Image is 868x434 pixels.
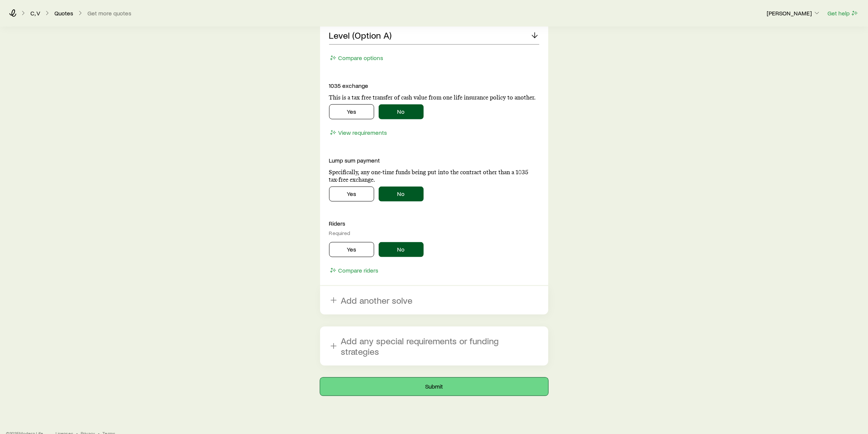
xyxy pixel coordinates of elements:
p: Riders [329,220,539,227]
button: Add any special requirements or funding strategies [320,327,548,366]
button: Compare riders [329,266,379,275]
button: View requirements [329,128,388,137]
a: C, V [30,10,41,17]
button: No [379,104,424,119]
p: Specifically, any one-time funds being put into the contract other than a 1035 tax-free exchange. [329,169,539,184]
button: Yes [329,187,374,202]
button: Yes [329,104,374,119]
button: No [379,242,424,257]
button: Add another solve [320,286,548,315]
p: [PERSON_NAME] [767,9,821,17]
p: Level (Option A) [329,30,392,41]
button: [PERSON_NAME] [766,9,821,18]
button: Compare options [329,54,384,62]
button: Submit [320,378,548,396]
div: Required [329,230,539,236]
p: Lump sum payment [329,157,539,164]
button: Get help [827,9,859,18]
p: This is a tax free transfer of cash value from one life insurance policy to another. [329,94,539,101]
a: Quotes [54,10,74,17]
p: 1035 exchange [329,82,539,89]
button: Yes [329,242,374,257]
button: Get more quotes [87,10,132,17]
button: No [379,187,424,202]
